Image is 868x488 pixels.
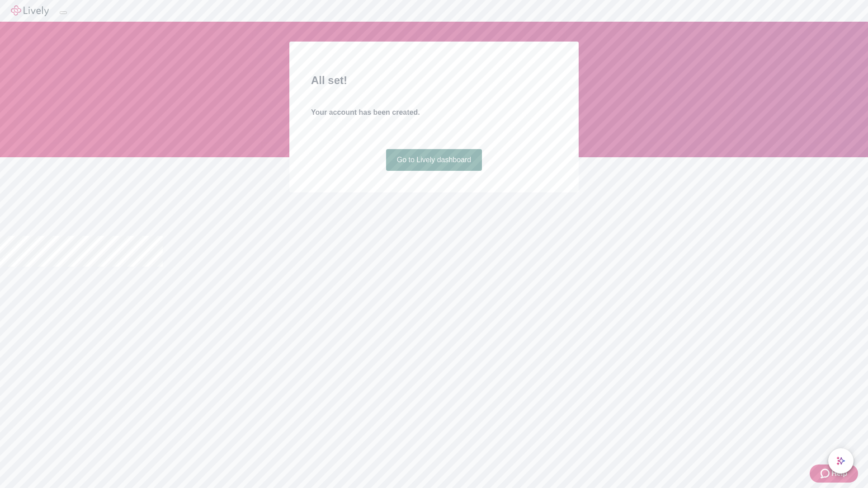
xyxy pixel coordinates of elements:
[836,456,845,465] svg: Lively AI Assistant
[386,149,482,171] a: Go to Lively dashboard
[311,72,557,89] h2: All set!
[60,11,67,14] button: Log out
[11,5,49,16] img: Lively
[311,107,557,118] h4: Your account has been created.
[828,448,854,474] button: chat
[821,468,831,479] svg: Zendesk support icon
[810,465,858,483] button: Zendesk support iconHelp
[831,468,847,479] span: Help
